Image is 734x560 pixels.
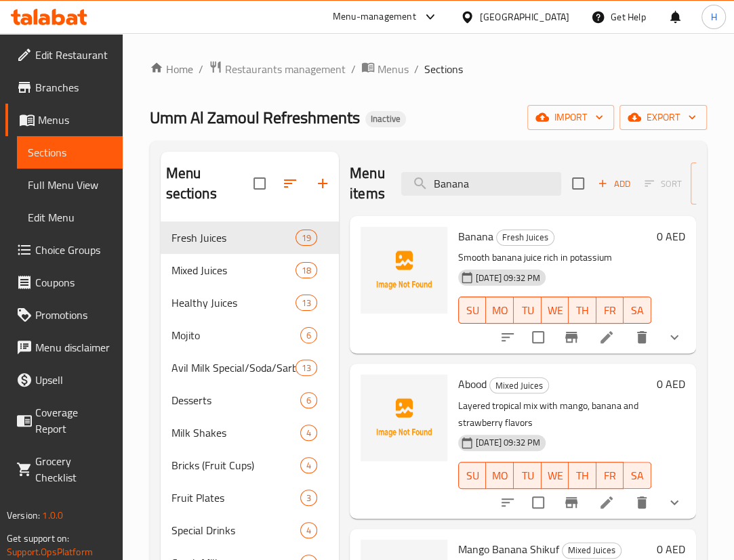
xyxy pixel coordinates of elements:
[592,173,636,194] button: Add
[17,169,123,201] a: Full Menu View
[199,61,203,77] li: /
[300,490,317,506] div: items
[296,232,317,244] span: 19
[5,445,123,494] a: Grocery Checklist
[538,109,603,126] span: import
[624,297,651,324] button: SA
[514,462,542,489] button: TU
[350,163,385,204] h2: Menu items
[171,360,295,376] span: Avil Milk Special/Soda/Sarbath/Lassi
[563,542,621,558] span: Mixed Juices
[710,9,716,24] span: H
[365,113,406,125] span: Inactive
[496,230,554,246] div: Fresh Juices
[28,177,112,193] span: Full Menu View
[296,264,317,277] span: 18
[5,104,123,136] a: Menus
[274,167,306,200] span: Sort sections
[5,364,123,396] a: Upsell
[295,360,317,376] div: items
[161,351,339,384] div: Avil Milk Special/Soda/Sarbath/Lassi13
[7,530,69,547] span: Get support on:
[361,227,447,314] img: Banana
[547,466,564,486] span: WE
[171,295,295,311] span: Healthy Juices
[491,486,524,519] button: sort-choices
[171,457,300,473] span: Bricks (Fruit Cups)
[458,374,487,394] span: Abood
[598,329,615,345] a: Edit menu item
[5,266,123,299] a: Coupons
[464,466,481,486] span: SU
[171,392,300,408] span: Desserts
[301,394,317,407] span: 6
[171,262,295,278] span: Mixed Juices
[351,61,356,77] li: /
[629,301,646,320] span: SA
[301,492,317,504] span: 3
[527,105,614,130] button: import
[295,295,317,311] div: items
[602,466,619,486] span: FR
[491,321,524,353] button: sort-choices
[470,436,546,449] span: [DATE] 09:32 PM
[42,507,63,524] span: 1.0.0
[602,301,619,320] span: FR
[245,169,274,198] span: Select all sections
[424,61,463,77] span: Sections
[17,201,123,234] a: Edit Menu
[5,299,123,331] a: Promotions
[666,329,682,345] svg: Show Choices
[333,9,416,25] div: Menu-management
[414,61,419,77] li: /
[619,105,707,130] button: export
[5,331,123,364] a: Menu disclaimer
[519,466,536,486] span: TU
[295,230,317,246] div: items
[574,301,591,320] span: TH
[519,301,536,320] span: TU
[514,297,542,324] button: TU
[569,297,596,324] button: TH
[5,39,123,71] a: Edit Restaurant
[161,384,339,416] div: Desserts6
[629,466,646,486] span: SA
[296,297,317,309] span: 13
[171,522,300,538] span: Special Drinks
[630,109,696,126] span: export
[171,230,295,246] div: Fresh Juices
[35,47,112,63] span: Edit Restaurant
[171,490,300,506] span: Fruit Plates
[161,221,339,254] div: Fresh Juices19
[555,321,588,353] button: Branch-specific-item
[17,136,123,169] a: Sections
[161,481,339,514] div: Fruit Plates3
[28,209,112,225] span: Edit Menu
[574,466,591,486] span: TH
[150,61,193,77] a: Home
[624,462,651,489] button: SA
[35,242,112,258] span: Choice Groups
[295,262,317,278] div: items
[458,226,493,246] span: Banana
[657,374,685,393] h6: 0 AED
[486,297,514,324] button: MO
[306,167,339,200] button: Add section
[300,457,317,473] div: items
[636,173,691,194] span: Select section first
[300,392,317,408] div: items
[458,539,559,559] span: Mango Banana Shikuf
[301,427,317,439] span: 4
[301,524,317,537] span: 4
[28,144,112,160] span: Sections
[35,453,112,486] span: Grocery Checklist
[150,102,360,133] span: Umm Al Zamoul Refreshments
[598,494,615,511] a: Edit menu item
[171,425,300,441] div: Milk Shakes
[658,486,691,519] button: show more
[365,111,406,127] div: Inactive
